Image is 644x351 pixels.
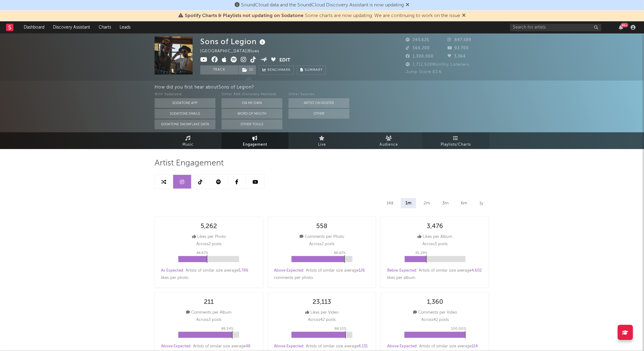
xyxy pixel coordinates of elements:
[238,65,256,75] span: ( 1 )
[334,325,347,332] p: 88.10 %
[406,46,430,50] span: 566,200
[318,141,326,148] span: Live
[49,21,94,33] a: Discovery Assistant
[475,198,488,208] div: 1y
[619,25,623,30] button: 99+
[305,309,338,316] div: Likes per Video
[451,325,467,332] p: 100.00 %
[241,3,404,8] span: SoundCloud data and the SoundCloud Discovery Assistant is now updating
[401,198,416,208] div: 1m
[155,132,222,149] a: Music
[387,344,417,348] span: Above Expected
[196,316,222,324] p: Across 3 posts
[472,344,478,348] span: 114
[268,67,291,74] span: Benchmark
[621,23,628,27] div: 99 +
[200,48,266,55] div: [GEOGRAPHIC_DATA] | Blues
[222,132,289,149] a: Engagement
[448,54,466,58] span: 3,364
[185,13,460,18] span: : Some charts are now updating. We are continuing to work on the issue
[441,141,471,148] span: Playlists/Charts
[462,13,466,18] span: Dismiss
[200,36,267,47] div: Sons of Legion
[243,141,267,148] span: Engagement
[438,198,453,208] div: 3m
[289,132,355,149] a: Live
[387,269,416,273] span: Below Expected
[186,309,232,316] div: Comments per Album
[155,84,644,91] div: How did you first hear about Sons of Legion ?
[406,63,469,67] span: 1,712,928 Monthly Listeners
[280,57,291,64] button: Edit
[299,233,344,241] div: Comments per Photo
[313,299,331,306] div: 23,113
[421,316,449,324] p: Across 42 posts
[185,13,303,18] span: Spotify Charts & Playlists not updating on Sodatone
[406,54,433,58] span: 1,300,000
[196,241,222,248] p: Across 2 posts
[161,344,191,348] span: Above Expected
[204,299,214,306] div: 211
[201,223,217,230] div: 5,262
[289,98,349,108] button: Artist on Roster
[422,132,489,149] a: Playlists/Charts
[222,98,282,108] button: On My Own
[427,223,443,230] div: 3,476
[305,68,323,72] span: Summary
[161,269,183,273] span: As Expected
[274,344,304,348] span: Above Expected
[448,46,469,50] span: 92,700
[94,21,115,33] a: Charts
[289,109,349,119] button: Other
[406,38,429,42] span: 243,625
[471,269,482,273] span: 4,602
[406,70,442,74] span: Jump Score: 83.6
[297,65,326,75] button: Summary
[155,109,215,119] button: Sodatone Emails
[259,65,294,75] a: Benchmark
[448,38,472,42] span: 847,589
[274,269,304,273] span: Above Expected
[239,65,256,75] button: (1)
[418,233,453,241] div: Likes per Album
[510,24,601,31] input: Search for artists
[413,309,457,316] div: Comments per Video
[238,269,248,273] span: 5,786
[422,241,448,248] p: Across 3 posts
[359,269,365,273] span: 126
[308,316,336,324] p: Across 42 posts
[196,249,208,257] p: 46.67 %
[427,299,443,306] div: 1,360
[387,267,483,282] div: : Artists of similar size average likes per album .
[309,241,334,248] p: Across 2 posts
[415,249,428,257] p: 35.29 %
[419,198,435,208] div: 2m
[221,325,233,332] p: 88.24 %
[183,141,194,148] span: Music
[274,267,370,282] div: : Artists of similar size average comments per photo .
[246,344,250,348] span: 48
[380,141,398,148] span: Audience
[222,91,282,98] div: Other A&R Discovery Methods
[289,91,349,98] div: Other Sources
[359,344,368,348] span: 6,131
[155,98,215,108] button: Sodatone App
[222,109,282,119] button: Word Of Mouth
[19,21,49,33] a: Dashboard
[161,267,257,282] div: : Artists of similar size average likes per photo .
[200,65,238,75] button: Track
[155,160,224,167] span: Artist Engagement
[382,198,398,208] div: 14d
[222,120,282,129] button: Other Tools
[456,198,472,208] div: 6m
[115,21,135,33] a: Leads
[334,249,346,257] p: 86.67 %
[155,120,215,129] button: Sodatone Snowflake Data
[155,91,215,98] div: With Sodatone
[355,132,422,149] a: Audience
[192,233,226,241] div: Likes per Photo
[406,3,409,8] span: Dismiss
[316,223,327,230] div: 558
